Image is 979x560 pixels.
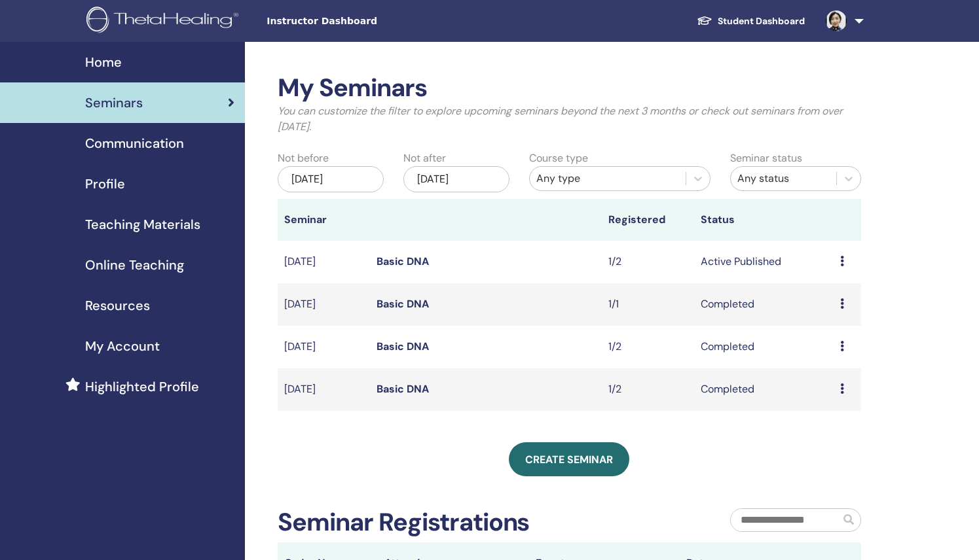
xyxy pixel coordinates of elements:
[403,166,509,192] div: [DATE]
[278,241,370,283] td: [DATE]
[86,7,243,36] img: logo.png
[278,166,384,192] div: [DATE]
[278,283,370,326] td: [DATE]
[377,340,429,353] a: Basic DNA
[694,241,833,283] td: Active Published
[278,508,530,538] h2: Seminar Registrations
[602,199,694,241] th: Registered
[377,297,429,311] a: Basic DNA
[85,377,199,396] span: Highlighted Profile
[85,215,200,234] span: Teaching Materials
[278,103,861,135] p: You can customize the filter to explore upcoming seminars beyond the next 3 months or check out s...
[403,150,446,166] label: Not after
[602,326,694,368] td: 1/2
[694,326,833,368] td: Completed
[278,73,861,103] h2: My Seminars
[278,150,329,166] label: Not before
[694,368,833,411] td: Completed
[85,93,143,113] span: Seminars
[826,10,847,31] img: default.jpg
[85,296,150,315] span: Resources
[730,150,802,166] label: Seminar status
[278,368,370,411] td: [DATE]
[377,254,429,268] a: Basic DNA
[529,150,588,166] label: Course type
[602,368,694,411] td: 1/2
[377,382,429,396] a: Basic DNA
[278,326,370,368] td: [DATE]
[525,453,613,466] span: Create seminar
[686,9,815,33] a: Student Dashboard
[85,174,125,194] span: Profile
[536,171,679,186] div: Any type
[85,255,184,275] span: Online Teaching
[278,199,370,241] th: Seminar
[694,283,833,326] td: Completed
[737,171,830,186] div: Any status
[85,52,122,72] span: Home
[602,283,694,326] td: 1/1
[697,15,712,26] img: graduation-cap-white.svg
[267,14,463,28] span: Instructor Dashboard
[85,133,184,153] span: Communication
[85,336,160,356] span: My Account
[509,442,629,476] a: Create seminar
[694,199,833,241] th: Status
[602,241,694,283] td: 1/2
